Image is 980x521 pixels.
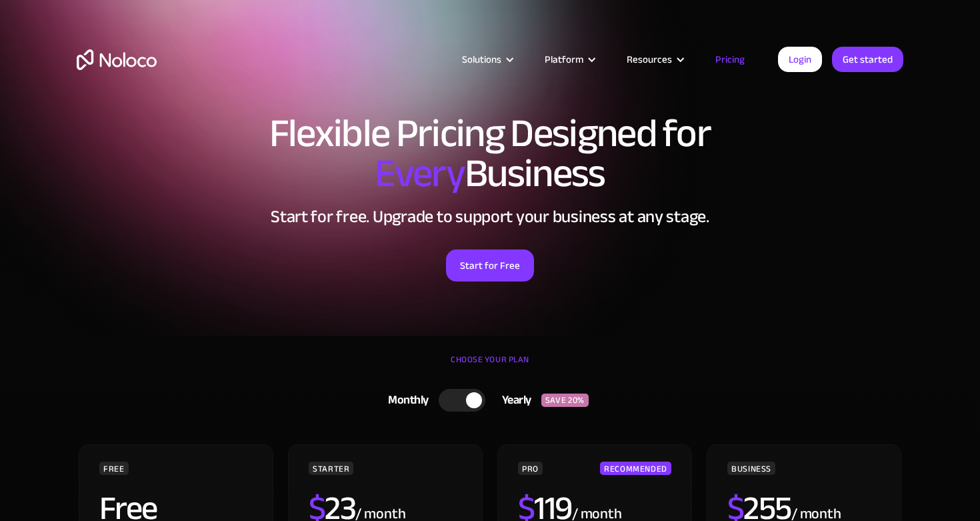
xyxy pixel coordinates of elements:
div: Solutions [445,51,528,68]
div: Solutions [462,51,501,68]
div: Platform [545,51,583,68]
span: Every [375,136,465,211]
div: PRO [518,462,543,475]
a: Start for Free [446,249,534,282]
a: Login [778,47,822,72]
div: SAVE 20% [541,394,589,407]
h2: Start for free. Upgrade to support your business at any stage. [77,207,903,227]
h1: Flexible Pricing Designed for Business [77,113,903,193]
a: Get started [832,47,903,72]
div: STARTER [309,462,353,475]
div: Resources [610,51,699,68]
div: Platform [528,51,610,68]
div: Yearly [485,390,541,410]
div: Resources [627,51,672,68]
a: Pricing [699,51,761,68]
a: home [77,49,157,70]
div: Monthly [371,390,439,410]
div: RECOMMENDED [600,462,671,475]
div: BUSINESS [727,462,775,475]
div: FREE [99,462,129,475]
div: CHOOSE YOUR PLAN [77,350,903,383]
